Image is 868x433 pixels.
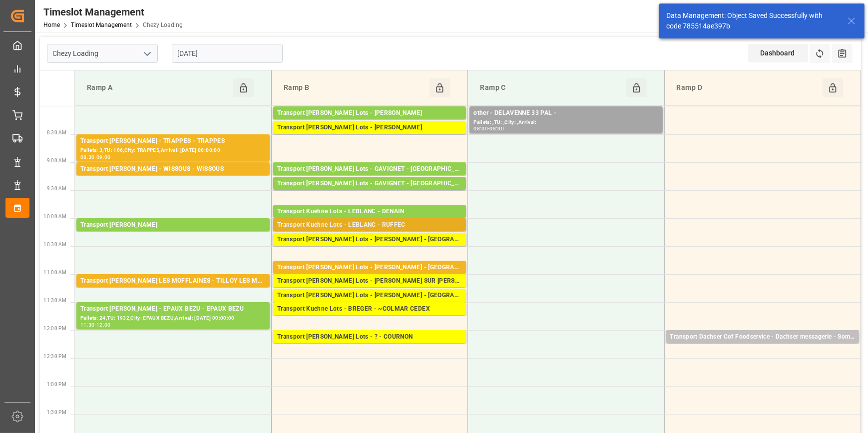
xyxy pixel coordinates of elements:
div: Transport [PERSON_NAME] - TRAPPES - TRAPPES [80,136,266,146]
div: Pallets: ,TU: 396,City: [GEOGRAPHIC_DATA],Arrival: [DATE] 00:00:00 [277,245,462,253]
div: 11:30 [80,323,95,327]
div: 09:00 [96,155,111,159]
div: Pallets: ,TU: 542,City: [GEOGRAPHIC_DATA],Arrival: [DATE] 00:00:00 [277,217,462,225]
div: - [488,126,489,131]
div: Pallets: 4,TU: ,City: TILLOY LES MOFFLAINES,Arrival: [DATE] 00:00:00 [80,286,266,295]
div: Transport Kuehne Lots - LEBLANC - RUFFEC [277,220,462,230]
div: Transport [PERSON_NAME] Lots - GAVIGNET - [GEOGRAPHIC_DATA] [277,179,462,189]
span: 10:30 AM [43,242,66,247]
span: 11:00 AM [43,270,66,275]
input: DD-MM-YYYY [172,44,283,63]
div: Pallets: 7,TU: 456,City: [GEOGRAPHIC_DATA],Arrival: [DATE] 00:00:00 [277,189,462,197]
div: Ramp A [83,78,233,97]
div: Ramp B [280,78,430,97]
div: Pallets: 6,TU: 365,City: ROCHEFORT SUR NENON,Arrival: [DATE] 00:00:00 [277,286,462,295]
div: Transport [PERSON_NAME] [80,220,266,230]
div: Pallets: 2,TU: ,City: [GEOGRAPHIC_DATA],Arrival: [DATE] 00:00:00 [277,301,462,309]
div: - [95,323,96,327]
button: open menu [139,46,154,61]
div: Transport [PERSON_NAME] - WISSOUS - WISSOUS [80,164,266,174]
div: Pallets: 14,TU: 416,City: CARQUEFOU,Arrival: [DATE] 00:00:00 [277,133,462,141]
div: 08:00 [473,126,488,131]
div: Pallets: 22,TU: 534,City: CARQUEFOU,Arrival: [DATE] 00:00:00 [277,118,462,127]
div: 08:30 [80,155,95,159]
span: 1:00 PM [47,382,66,387]
div: Ramp D [673,78,823,97]
div: Transport Kuehne Lots - LEBLANC - DENAIN [277,207,462,217]
div: Transport [PERSON_NAME] Lots - [PERSON_NAME] SUR [PERSON_NAME] [277,276,462,286]
span: 12:30 PM [43,354,66,359]
div: Transport [PERSON_NAME] Lots - [PERSON_NAME] - [GEOGRAPHIC_DATA] [277,291,462,301]
div: Transport [PERSON_NAME] Lots - ? - COURNON [277,332,462,342]
div: Pallets: 2,TU: 513,City: [GEOGRAPHIC_DATA],Arrival: [DATE] 00:00:00 [277,273,462,281]
span: 10:00 AM [43,214,66,219]
div: Pallets: 3,TU: 154,City: WISSOUS,Arrival: [DATE] 00:00:00 [80,174,266,183]
div: Pallets: 2,TU: 602,City: [GEOGRAPHIC_DATA],Arrival: [DATE] 00:00:00 [277,342,462,351]
div: - [95,155,96,159]
span: 9:00 AM [47,158,66,163]
div: Transport [PERSON_NAME] Lots - [PERSON_NAME] - [GEOGRAPHIC_DATA] [277,235,462,245]
div: Transport [PERSON_NAME] Lots - [PERSON_NAME] - [GEOGRAPHIC_DATA] [277,263,462,273]
div: Transport Dachser Cof Foodservice - Dachser messagerie - Somain [670,332,855,342]
div: Transport [PERSON_NAME] Lots - [PERSON_NAME] [277,108,462,118]
input: Type to search/select [47,44,158,63]
div: Pallets: 6,TU: 374,City: ~COLMAR CEDEX,Arrival: [DATE] 00:00:00 [277,314,462,323]
div: Transport Kuehne Lots - BREGER - ~COLMAR CEDEX [277,304,462,314]
a: Timeslot Management [71,21,132,28]
div: Dashboard [748,44,808,62]
span: 12:00 PM [43,326,66,331]
div: Pallets: 3,TU: 106,City: TRAPPES,Arrival: [DATE] 00:00:00 [80,146,266,155]
div: Pallets: 2,TU: 66,City: [GEOGRAPHIC_DATA],Arrival: [DATE] 00:00:00 [670,342,855,351]
div: Pallets: ,TU: ,City: ,Arrival: [473,118,658,127]
div: Ramp C [476,78,626,97]
div: Transport [PERSON_NAME] Lots - GAVIGNET - [GEOGRAPHIC_DATA] [277,164,462,174]
div: Timeslot Management [43,4,183,19]
span: 9:30 AM [47,186,66,191]
span: 11:30 AM [43,298,66,303]
span: 1:30 PM [47,410,66,415]
div: 12:00 [96,323,111,327]
div: 08:30 [489,126,504,131]
div: Pallets: ,TU: 116,City: [GEOGRAPHIC_DATA],Arrival: [DATE] 00:00:00 [80,230,266,239]
a: Home [43,21,60,28]
div: Transport [PERSON_NAME] LES MOFFLAINES - TILLOY LES MOFFLAINES [80,276,266,286]
div: Transport [PERSON_NAME] - EPAUX BEZU - EPAUX BEZU [80,304,266,314]
div: Pallets: ,TU: 381,City: RUFFEC,Arrival: [DATE] 00:00:00 [277,230,462,239]
span: 8:30 AM [47,130,66,135]
div: Pallets: 24,TU: 1932,City: EPAUX BEZU,Arrival: [DATE] 00:00:00 [80,314,266,323]
div: other - DELAVENNE 33 PAL - [473,108,658,118]
div: Data Management: Object Saved Successfully with code 785514ae397b [666,10,838,31]
div: Transport [PERSON_NAME] Lots - [PERSON_NAME] [277,123,462,133]
div: Pallets: 8,TU: 1416,City: [GEOGRAPHIC_DATA],Arrival: [DATE] 00:00:00 [277,174,462,183]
